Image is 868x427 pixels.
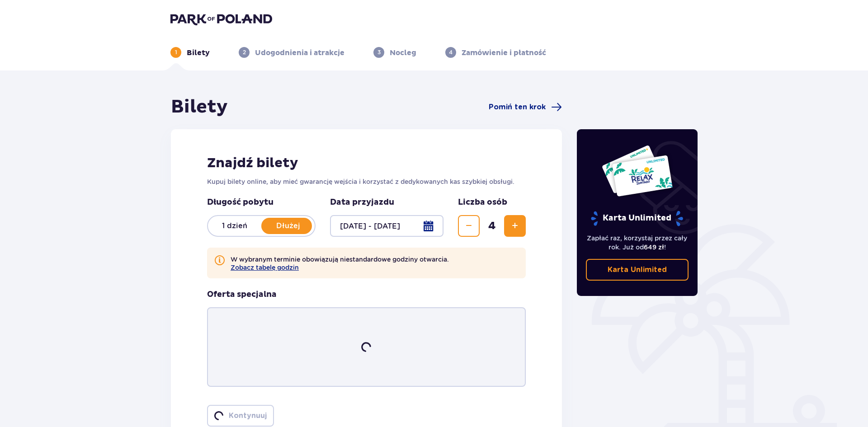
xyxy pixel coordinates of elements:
p: 3 [377,48,381,56]
img: Dwie karty całoroczne do Suntago z napisem 'UNLIMITED RELAX', na białym tle z tropikalnymi liśćmi... [601,145,673,197]
span: Pomiń ten krok [489,102,546,112]
span: 649 zł [644,244,664,251]
p: Data przyjazdu [330,197,394,208]
p: Karta Unlimited [590,211,684,226]
button: loaderKontynuuj [207,405,274,427]
p: Nocleg [390,48,416,58]
p: Kupuj bilety online, aby mieć gwarancję wejścia i korzystać z dedykowanych kas szybkiej obsługi. [207,177,526,186]
button: Zobacz tabelę godzin [231,264,299,271]
div: 4Zamówienie i płatność [445,47,546,58]
img: loader [358,339,374,355]
p: 2 [243,48,246,56]
p: Zapłać raz, korzystaj przez cały rok. Już od ! [586,234,689,252]
button: Zmniejsz [458,215,480,237]
p: Liczba osób [458,197,507,208]
span: 4 [481,219,502,233]
p: Długość pobytu [207,197,316,208]
p: Zamówienie i płatność [462,48,546,58]
h3: Oferta specjalna [207,289,277,300]
p: 1 [175,48,177,56]
h2: Znajdź bilety [207,155,526,172]
p: Bilety [187,48,210,58]
div: 1Bilety [170,47,210,58]
a: Karta Unlimited [586,259,689,281]
div: 3Nocleg [373,47,416,58]
p: Kontynuuj [229,411,267,421]
img: loader [212,409,225,422]
div: 2Udogodnienia i atrakcje [239,47,344,58]
h1: Bilety [171,96,228,118]
p: Dłużej [261,221,315,231]
button: Zwiększ [504,215,526,237]
p: Udogodnienia i atrakcje [255,48,344,58]
p: 1 dzień [208,221,261,231]
a: Pomiń ten krok [489,102,562,113]
p: 4 [449,48,453,56]
p: W wybranym terminie obowiązują niestandardowe godziny otwarcia. [231,255,449,271]
p: Karta Unlimited [608,265,667,275]
img: Park of Poland logo [170,13,272,25]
